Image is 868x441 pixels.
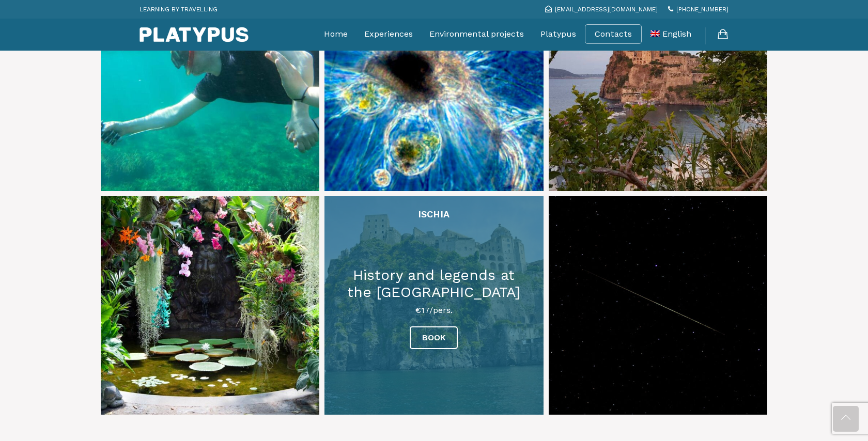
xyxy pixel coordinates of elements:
[676,6,729,13] span: [PHONE_NUMBER]
[429,21,524,47] a: Environmental projects
[540,21,576,47] a: Platypus
[139,3,218,16] p: LEARNING BY TRAVELLING
[324,21,348,47] a: Home
[364,21,413,47] a: Experiences
[650,21,691,47] a: English
[555,6,658,13] span: [EMAIL_ADDRESS][DOMAIN_NAME]
[139,27,249,42] img: Platypus
[595,29,632,39] a: Contacts
[545,6,658,13] a: [EMAIL_ADDRESS][DOMAIN_NAME]
[668,6,729,13] a: [PHONE_NUMBER]
[662,29,691,39] span: English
